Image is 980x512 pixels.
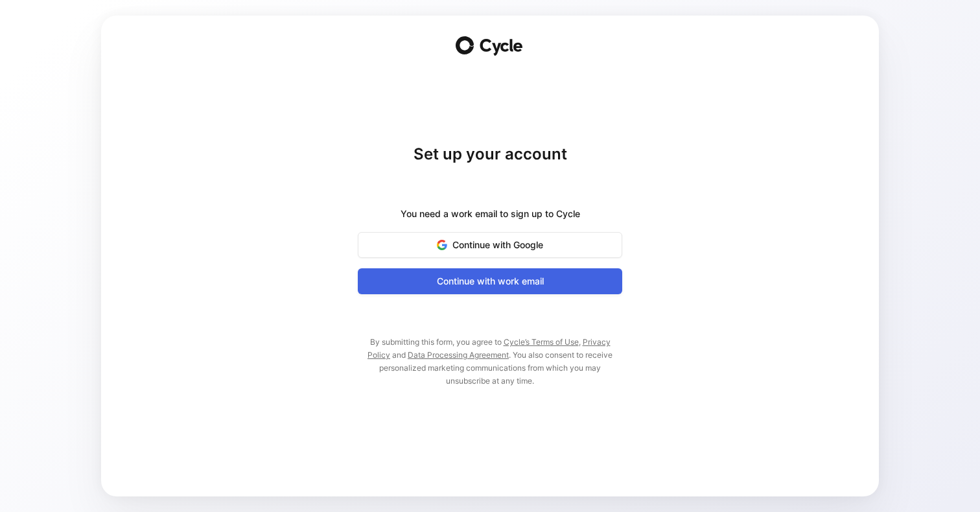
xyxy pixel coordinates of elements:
[374,237,606,253] span: Continue with Google
[374,273,606,289] span: Continue with work email
[504,337,579,347] a: Cycle’s Terms of Use
[401,206,580,222] div: You need a work email to sign up to Cycle
[358,144,622,165] h1: Set up your account
[358,268,622,294] button: Continue with work email
[408,350,509,360] a: Data Processing Agreement
[358,232,622,258] button: Continue with Google
[358,336,622,388] p: By submitting this form, you agree to , and . You also consent to receive personalized marketing ...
